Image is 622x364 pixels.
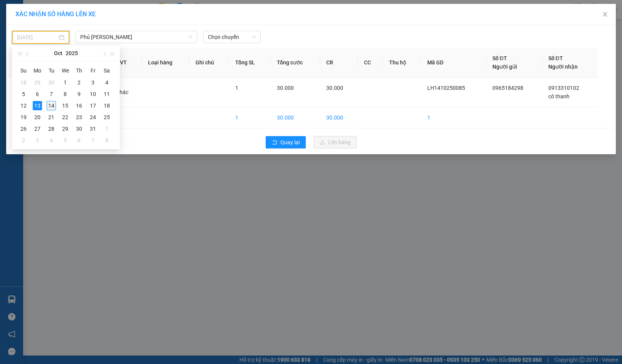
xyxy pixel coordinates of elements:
[100,111,114,123] td: 2025-10-25
[86,123,100,135] td: 2025-10-31
[548,64,578,70] span: Người nhận
[88,89,98,99] div: 10
[74,124,84,133] div: 30
[100,135,114,146] td: 2025-11-08
[30,88,44,100] td: 2025-10-06
[72,88,86,100] td: 2025-10-09
[72,77,86,88] td: 2025-10-02
[280,138,300,147] span: Quay lại
[30,64,44,77] th: Mo
[74,113,84,122] div: 23
[88,101,98,110] div: 17
[33,136,42,145] div: 3
[235,85,238,91] span: 1
[19,78,28,87] div: 28
[19,113,28,122] div: 19
[72,123,86,135] td: 2025-10-30
[86,111,100,123] td: 2025-10-24
[100,123,114,135] td: 2025-11-01
[320,48,358,78] th: CR
[88,78,98,87] div: 3
[61,89,70,99] div: 8
[58,100,72,111] td: 2025-10-15
[58,88,72,100] td: 2025-10-08
[102,113,111,122] div: 25
[30,77,44,88] td: 2025-09-29
[86,135,100,146] td: 2025-11-07
[548,55,563,61] span: Số ĐT
[314,136,357,148] button: uploadLên hàng
[61,124,70,133] div: 29
[47,124,56,133] div: 28
[594,4,616,25] button: Close
[44,100,58,111] td: 2025-10-14
[47,78,56,87] div: 30
[272,140,277,146] span: rollback
[44,77,58,88] td: 2025-09-30
[8,78,37,107] td: 1
[102,124,111,133] div: 1
[548,85,579,91] span: 0913310102
[47,101,56,110] div: 14
[110,48,142,78] th: ĐVT
[30,135,44,146] td: 2025-11-03
[102,101,111,110] div: 18
[102,89,111,99] div: 11
[30,111,44,123] td: 2025-10-20
[492,55,507,61] span: Số ĐT
[102,78,111,87] div: 4
[100,88,114,100] td: 2025-10-11
[72,111,86,123] td: 2025-10-23
[17,123,30,135] td: 2025-10-26
[492,64,517,70] span: Người gửi
[44,88,58,100] td: 2025-10-07
[17,77,30,88] td: 2025-09-28
[383,48,421,78] th: Thu hộ
[229,48,270,78] th: Tổng SL
[102,136,111,145] div: 8
[66,45,78,61] button: 2025
[86,100,100,111] td: 2025-10-17
[271,107,320,128] td: 30.000
[100,64,114,77] th: Sa
[326,85,343,91] span: 30.000
[58,123,72,135] td: 2025-10-29
[33,113,42,122] div: 20
[421,48,486,78] th: Mã GD
[47,136,56,145] div: 4
[30,123,44,135] td: 2025-10-27
[61,78,70,87] div: 1
[33,124,42,133] div: 27
[271,48,320,78] th: Tổng cước
[88,136,98,145] div: 7
[54,45,62,61] button: Oct
[74,89,84,99] div: 9
[277,85,294,91] span: 30.000
[88,124,98,133] div: 31
[72,100,86,111] td: 2025-10-16
[19,136,28,145] div: 2
[15,10,96,18] span: XÁC NHẬN SỐ HÀNG LÊN XE
[427,85,465,91] span: LH1410250085
[100,77,114,88] td: 2025-10-04
[33,89,42,99] div: 6
[17,64,30,77] th: Su
[19,101,28,110] div: 12
[602,11,608,17] span: close
[58,111,72,123] td: 2025-10-22
[74,136,84,145] div: 6
[72,64,86,77] th: Th
[58,135,72,146] td: 2025-11-05
[17,111,30,123] td: 2025-10-19
[47,113,56,122] div: 21
[548,93,570,99] span: cô thanh
[44,135,58,146] td: 2025-11-04
[61,101,70,110] div: 15
[88,113,98,122] div: 24
[320,107,358,128] td: 30.000
[33,78,42,87] div: 29
[266,136,306,148] button: rollbackQuay lại
[44,111,58,123] td: 2025-10-21
[19,124,28,133] div: 26
[358,48,383,78] th: CC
